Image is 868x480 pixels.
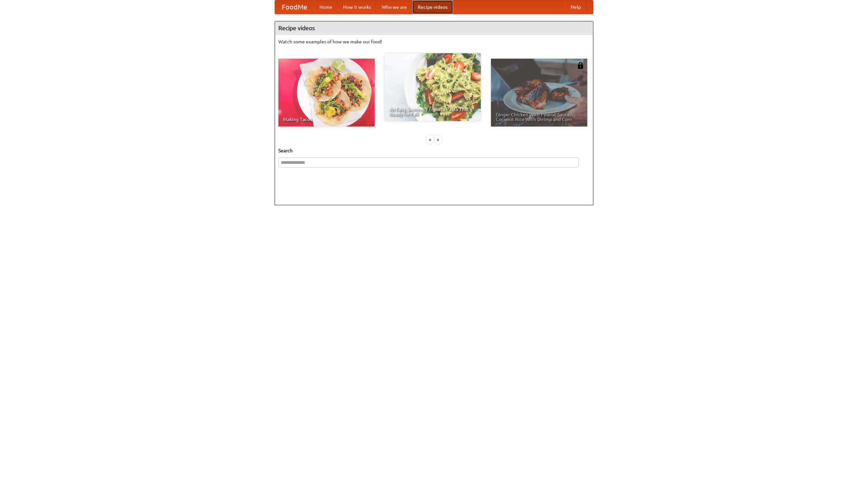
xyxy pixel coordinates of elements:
a: How it works [338,0,376,14]
a: FoodMe [275,0,314,14]
a: Who we are [376,0,412,14]
span: An Easy, Summery Tomato Pasta That's Ready for Fall [389,107,476,116]
div: » [435,135,441,144]
a: Making Tacos [278,59,375,127]
h4: Recipe videos [275,21,593,35]
h5: Search [278,147,590,154]
img: 483408.png [577,62,584,69]
a: Home [314,0,338,14]
a: An Easy, Summery Tomato Pasta That's Ready for Fall [384,53,481,121]
div: « [427,135,433,144]
p: Watch some examples of how we make our food! [278,38,590,45]
span: Making Tacos [283,117,370,122]
a: Recipe videos [412,0,453,14]
a: Help [565,0,586,14]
